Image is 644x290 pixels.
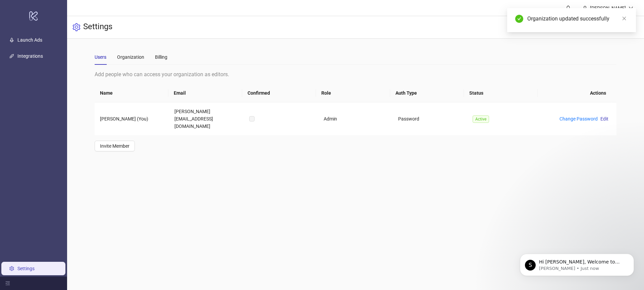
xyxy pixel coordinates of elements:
button: Invite Member [95,141,135,151]
th: Auth Type [390,84,464,102]
td: [PERSON_NAME][EMAIL_ADDRESS][DOMAIN_NAME] [169,102,244,135]
td: [PERSON_NAME] (You) [95,102,169,135]
h3: Settings [83,21,112,33]
th: Email [168,84,242,102]
td: Password [393,102,467,135]
th: Status [464,84,538,102]
span: Invite Member [100,143,129,149]
a: Close [621,15,628,22]
div: Organization [117,53,144,61]
div: Organization updated successfully [527,15,628,23]
span: user [583,6,587,10]
th: Role [316,84,390,102]
iframe: Intercom notifications message [510,240,644,287]
div: Add people who can access your organization as editors. [95,70,616,79]
td: Admin [318,102,393,135]
span: Active [473,115,489,123]
a: Launch Ads [17,37,42,43]
span: bell [566,5,571,10]
span: setting [72,23,80,31]
th: Confirmed [242,84,316,102]
div: Users [95,53,106,61]
span: check-circle [515,15,523,23]
a: Integrations [17,53,43,59]
button: Edit [598,115,611,123]
a: Change Password [559,116,598,122]
a: Settings [17,266,35,271]
th: Name [95,84,168,102]
div: Billing [155,53,167,61]
div: [PERSON_NAME] [587,4,629,12]
span: menu-fold [5,281,10,286]
span: Edit [600,116,608,122]
th: Actions [538,84,611,102]
span: down [629,6,633,10]
span: close [622,16,627,21]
